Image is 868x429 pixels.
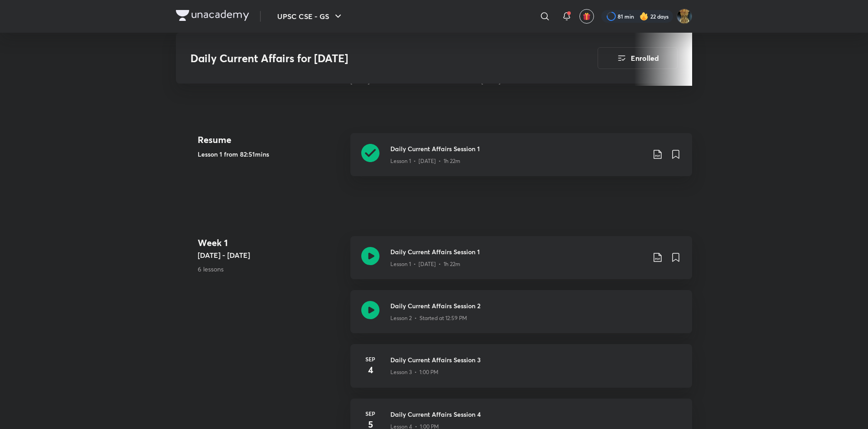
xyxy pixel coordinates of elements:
h3: Daily Current Affairs Session 1 [390,144,645,153]
h6: Sep [361,355,379,363]
button: Enrolled [598,47,678,69]
h3: Daily Current Affairs Session 1 [390,247,645,256]
a: Daily Current Affairs Session 1Lesson 1 • [DATE] • 1h 22m [350,133,692,187]
h4: Resume [198,133,343,147]
h3: Daily Current Affairs Session 4 [390,409,681,419]
h5: Lesson 1 from 82:51mins [198,149,343,159]
a: Sep4Daily Current Affairs Session 3Lesson 3 • 1:00 PM [350,344,692,399]
h4: 4 [361,363,379,377]
img: Company Logo [176,10,249,21]
button: UPSC CSE - GS [272,7,349,25]
h6: Sep [361,409,379,418]
img: avatar [583,12,591,20]
h4: Week 1 [198,236,343,250]
p: Lesson 1 • [DATE] • 1h 22m [390,260,460,268]
a: Daily Current Affairs Session 2Lesson 2 • Started at 12:59 PM [350,290,692,344]
p: Lesson 3 • 1:00 PM [390,368,439,376]
a: Company Logo [176,10,249,23]
h5: [DATE] - [DATE] [198,250,343,261]
a: Daily Current Affairs Session 1Lesson 1 • [DATE] • 1h 22m [350,236,692,290]
img: streak [639,12,649,21]
h3: Daily Current Affairs Session 2 [390,301,681,311]
img: LOVEPREET Gharu [677,9,692,24]
button: avatar [579,9,594,24]
p: Lesson 2 • Started at 12:59 PM [390,314,467,322]
p: 6 lessons [198,264,343,274]
p: Lesson 1 • [DATE] • 1h 22m [390,157,460,165]
h3: Daily Current Affairs for [DATE] [190,52,546,65]
h3: Daily Current Affairs Session 3 [390,355,681,365]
